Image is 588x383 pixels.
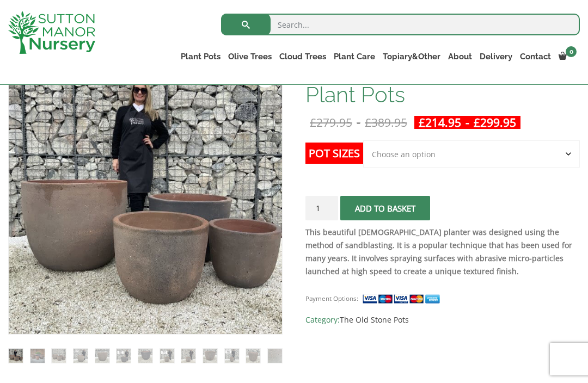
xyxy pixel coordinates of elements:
[362,293,444,305] img: payment supported
[117,349,131,363] img: The Dong Hoi Old Stone Plant Pots - Image 6
[305,196,338,220] input: Product quantity
[246,349,260,363] img: The Dong Hoi Old Stone Plant Pots - Image 12
[225,349,239,363] img: The Dong Hoi Old Stone Plant Pots - Image 11
[30,349,45,363] img: The Dong Hoi Old Stone Plant Pots - Image 2
[340,196,430,220] button: Add to basket
[221,14,580,35] input: Search...
[160,349,174,363] img: The Dong Hoi Old Stone Plant Pots - Image 8
[52,349,66,363] img: The Dong Hoi Old Stone Plant Pots - Image 3
[419,115,461,130] bdi: 214.95
[305,227,572,276] strong: This beautiful [DEMOGRAPHIC_DATA] planter was designed using the method of sandblasting. It is a ...
[73,349,88,363] img: The Dong Hoi Old Stone Plant Pots - Image 4
[305,313,580,326] span: Category:
[555,49,580,64] a: 0
[224,49,275,64] a: Olive Trees
[566,46,577,57] span: 0
[8,11,95,54] img: logo
[305,294,358,302] small: Payment Options:
[310,115,316,130] span: £
[474,115,480,130] span: £
[365,115,371,130] span: £
[95,349,109,363] img: The Dong Hoi Old Stone Plant Pots - Image 5
[305,143,363,164] label: Pot Sizes
[305,60,580,106] h1: The Dong Hoi Old Stone Plant Pots
[414,116,520,129] ins: -
[330,49,379,64] a: Plant Care
[516,49,555,64] a: Contact
[138,349,152,363] img: The Dong Hoi Old Stone Plant Pots - Image 7
[419,115,425,130] span: £
[474,115,516,130] bdi: 299.95
[340,314,409,325] a: The Old Stone Pots
[181,349,195,363] img: The Dong Hoi Old Stone Plant Pots - Image 9
[310,115,352,130] bdi: 279.95
[305,116,412,129] del: -
[9,349,23,363] img: The Dong Hoi Old Stone Plant Pots
[275,49,330,64] a: Cloud Trees
[444,49,476,64] a: About
[379,49,444,64] a: Topiary&Other
[177,49,224,64] a: Plant Pots
[365,115,407,130] bdi: 389.95
[203,349,217,363] img: The Dong Hoi Old Stone Plant Pots - Image 10
[268,349,282,363] img: The Dong Hoi Old Stone Plant Pots - Image 13
[476,49,516,64] a: Delivery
